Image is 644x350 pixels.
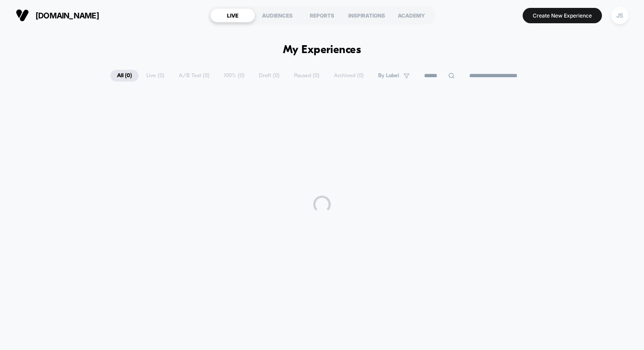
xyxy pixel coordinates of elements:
span: All ( 0 ) [110,70,138,82]
div: INSPIRATIONS [344,8,389,22]
img: Visually logo [16,9,29,22]
h1: My Experiences [283,44,361,57]
button: [DOMAIN_NAME] [13,8,102,22]
div: REPORTS [300,8,344,22]
button: JS [609,7,631,25]
button: Create New Experience [523,8,602,23]
div: LIVE [210,8,255,22]
span: By Label [378,72,399,79]
div: JS [611,7,628,24]
div: ACADEMY [389,8,434,22]
span: [DOMAIN_NAME] [35,11,99,20]
div: AUDIENCES [255,8,300,22]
